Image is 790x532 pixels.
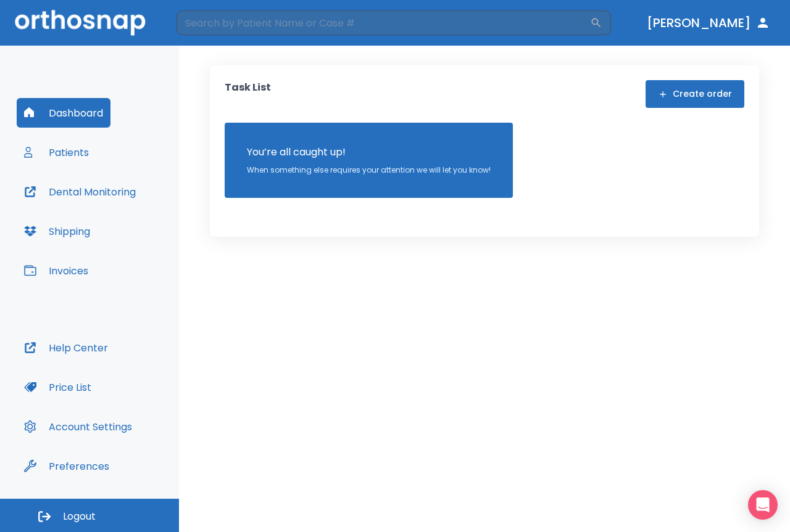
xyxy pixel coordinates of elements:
[17,451,117,481] button: Preferences
[17,333,115,362] button: Help Center
[17,137,96,167] button: Patients
[225,80,271,108] p: Task List
[17,372,99,402] button: Price List
[17,177,143,207] button: Dental Monitoring
[247,145,491,160] p: You’re all caught up!
[15,10,146,35] img: Orthosnap
[63,510,96,523] span: Logout
[17,412,139,441] button: Account Settings
[17,256,96,285] button: Invoices
[748,490,778,520] div: Open Intercom Messenger
[17,98,110,128] button: Dashboard
[247,165,491,176] p: When something else requires your attention we will let you know!
[17,216,98,246] button: Shipping
[177,10,590,35] input: Search by Patient Name or Case #
[646,80,744,108] button: Create order
[642,12,775,34] button: [PERSON_NAME]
